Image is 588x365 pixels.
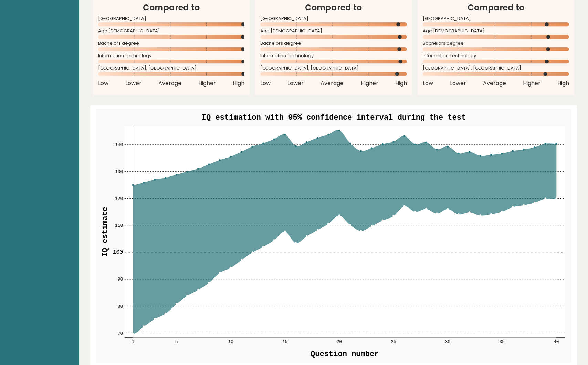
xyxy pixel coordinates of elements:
[260,42,407,45] span: Bachelors degree
[321,79,344,88] span: Average
[113,249,123,256] text: 100
[98,67,245,70] span: [GEOGRAPHIC_DATA], [GEOGRAPHIC_DATA]
[287,79,304,88] span: Lower
[499,339,504,345] text: 35
[391,339,396,345] text: 25
[423,42,569,45] span: Bachelors degree
[260,79,271,88] span: Low
[228,339,233,345] text: 10
[98,79,108,88] span: Low
[260,30,407,32] span: Age [DEMOGRAPHIC_DATA]
[423,17,569,20] span: [GEOGRAPHIC_DATA]
[282,339,287,345] text: 15
[132,339,134,345] text: 1
[260,54,407,57] span: Information Technology
[361,79,378,88] span: Higher
[233,79,244,88] span: High
[483,79,506,88] span: Average
[115,169,123,174] text: 130
[115,196,123,201] text: 120
[117,277,123,282] text: 90
[175,339,178,345] text: 5
[260,67,407,70] span: [GEOGRAPHIC_DATA], [GEOGRAPHIC_DATA]
[117,304,123,309] text: 80
[115,223,123,228] text: 110
[423,30,569,32] span: Age [DEMOGRAPHIC_DATA]
[523,79,540,88] span: Higher
[125,79,141,88] span: Lower
[98,42,245,45] span: Bachelors degree
[158,79,181,88] span: Average
[423,67,569,70] span: [GEOGRAPHIC_DATA], [GEOGRAPHIC_DATA]
[198,79,216,88] span: Higher
[115,142,123,148] text: 140
[423,79,433,88] span: Low
[98,1,245,14] h2: Compared to
[201,114,465,122] text: IQ estimation with 95% confidence interval during the test
[450,79,466,88] span: Lower
[445,339,450,345] text: 30
[554,339,559,345] text: 40
[101,207,109,257] text: IQ estimate
[260,1,407,14] h2: Compared to
[423,1,569,14] h2: Compared to
[395,79,407,88] span: High
[423,54,569,57] span: Information Technology
[557,79,569,88] span: High
[117,331,123,336] text: 70
[98,17,245,20] span: [GEOGRAPHIC_DATA]
[98,54,245,57] span: Information Technology
[98,30,245,32] span: Age [DEMOGRAPHIC_DATA]
[311,350,379,358] text: Question number
[260,17,407,20] span: [GEOGRAPHIC_DATA]
[336,339,342,345] text: 20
